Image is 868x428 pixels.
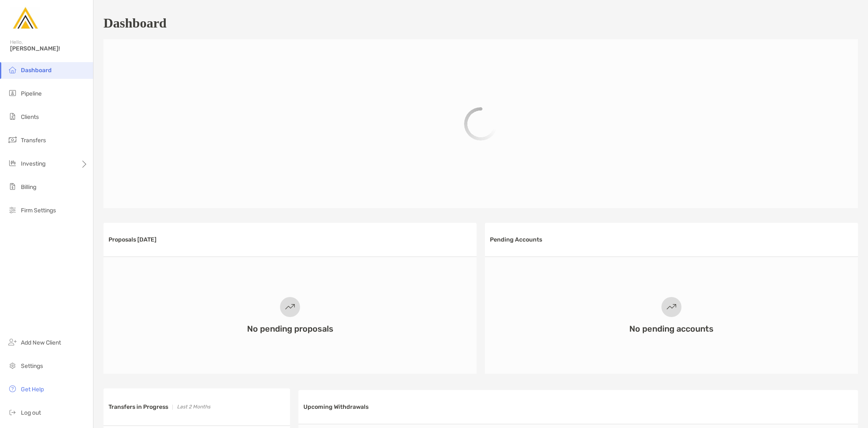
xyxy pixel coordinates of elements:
h3: No pending proposals [247,324,333,334]
h3: Transfers in Progress [108,403,168,410]
span: Investing [21,160,45,167]
span: Log out [21,409,41,416]
h3: Proposals [DATE] [108,236,156,243]
span: Pipeline [21,90,42,97]
img: logout icon [8,407,18,417]
img: billing icon [8,181,18,191]
span: Settings [21,363,43,370]
span: Dashboard [21,67,52,74]
h1: Dashboard [103,15,167,31]
img: add_new_client icon [8,337,18,347]
span: Billing [21,184,36,191]
h3: Pending Accounts [490,236,542,243]
span: Add New Client [21,339,61,346]
img: transfers icon [8,135,18,145]
img: pipeline icon [8,88,18,98]
span: Clients [21,113,39,121]
span: Transfers [21,137,46,144]
p: Last 2 Months [177,402,210,412]
span: [PERSON_NAME]! [10,45,88,52]
h3: No pending accounts [629,324,714,334]
img: clients icon [8,111,18,121]
img: investing icon [8,158,18,168]
img: firm-settings icon [8,205,18,215]
span: Firm Settings [21,207,56,214]
h3: Upcoming Withdrawals [303,403,368,410]
span: Get Help [21,386,44,393]
img: settings icon [8,360,18,370]
img: Zoe Logo [10,3,40,33]
img: dashboard icon [8,65,18,75]
img: get-help icon [8,384,18,394]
